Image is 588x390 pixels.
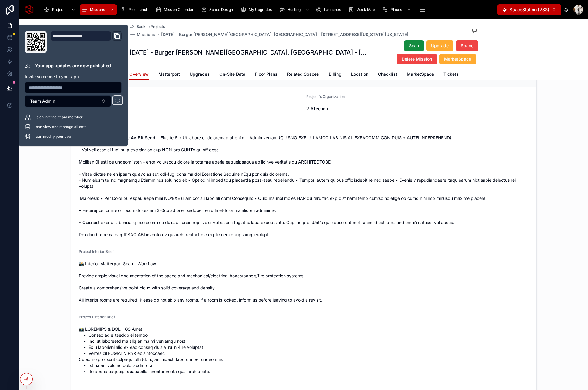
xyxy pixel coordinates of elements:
[409,43,419,49] span: Scan
[164,7,194,12] span: Mission Calendar
[25,74,122,80] p: Invite someone to your app
[79,261,529,303] span: 📸 Interior Matterport Scan – Workflow Provide ample visual documentation of the space and mechani...
[357,7,375,12] span: Week Map
[80,4,117,15] a: Missions
[329,71,341,77] span: Billing
[444,56,471,62] span: MarketSpace
[407,69,434,81] a: MarketSpace
[306,106,329,112] span: VIATechnik
[397,54,437,64] button: Delete Mission
[129,69,149,80] a: Overview
[79,135,529,238] span: Loremips Dolo + Sitametc 4A Elit Sedd + Eius te 6I ( Ut labore et doloremag al-enim + Admin venia...
[35,63,111,69] p: Your app updates are now published
[129,48,367,57] h1: [DATE] - Burger [PERSON_NAME][GEOGRAPHIC_DATA], [GEOGRAPHIC_DATA] - [STREET_ADDRESS][US_STATE][US...
[36,124,87,129] span: can view and manage all data
[137,24,165,29] span: Back to Projects
[209,7,233,12] span: Space Design
[255,71,277,77] span: Floor Plans
[390,7,402,12] span: Places
[238,4,276,15] a: My Upgrades
[219,71,245,77] span: On-Site Data
[158,69,180,81] a: Matterport
[351,71,368,77] span: Location
[439,54,476,64] button: MarketSpace
[79,106,301,112] span: Burger King
[199,4,237,15] a: Space Design
[351,69,368,81] a: Location
[128,7,148,12] span: Pre Launch
[137,31,155,38] span: Missions
[404,40,424,51] button: Scan
[456,40,478,51] button: Space
[314,4,345,15] a: Launches
[426,40,453,51] button: Upgrade
[249,7,272,12] span: My Upgrades
[30,98,55,104] span: Team Admin
[52,7,66,12] span: Projects
[255,69,277,81] a: Floor Plans
[324,7,341,12] span: Launches
[79,249,114,254] span: Project Interior Brief
[190,69,210,81] a: Upgrades
[277,4,313,15] a: Hosting
[219,69,245,81] a: On-Site Data
[287,69,319,81] a: Related Spaces
[36,115,83,120] span: is an internal team member
[329,69,341,81] a: Billing
[24,5,34,15] img: App logo
[161,31,408,38] a: [DATE] - Burger [PERSON_NAME][GEOGRAPHIC_DATA], [GEOGRAPHIC_DATA] - [STREET_ADDRESS][US_STATE][US...
[90,7,105,12] span: Missions
[378,71,397,77] span: Checklist
[346,4,379,15] a: Week Map
[50,31,122,53] div: Domain and Custom Link
[39,3,497,16] div: scrollable content
[407,71,434,77] span: MarketSpace
[306,94,345,99] span: Project's Organization
[158,71,180,77] span: Matterport
[431,43,449,49] span: Upgrade
[36,134,71,139] span: can modify your app
[461,43,473,49] span: Space
[443,71,459,77] span: Tickets
[79,315,115,319] span: Project Exterior Brief
[118,4,152,15] a: Pre Launch
[380,4,414,15] a: Places
[154,4,198,15] a: Mission Calendar
[287,7,301,12] span: Hosting
[402,56,432,62] span: Delete Mission
[129,71,149,77] span: Overview
[129,31,155,38] a: Missions
[378,69,397,81] a: Checklist
[497,4,561,15] button: Select Button
[42,4,78,15] a: Projects
[510,7,549,13] span: SpaceStation (VSS)
[190,71,210,77] span: Upgrades
[287,71,319,77] span: Related Spaces
[25,95,111,107] button: Select Button
[443,69,459,81] a: Tickets
[129,24,165,29] a: Back to Projects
